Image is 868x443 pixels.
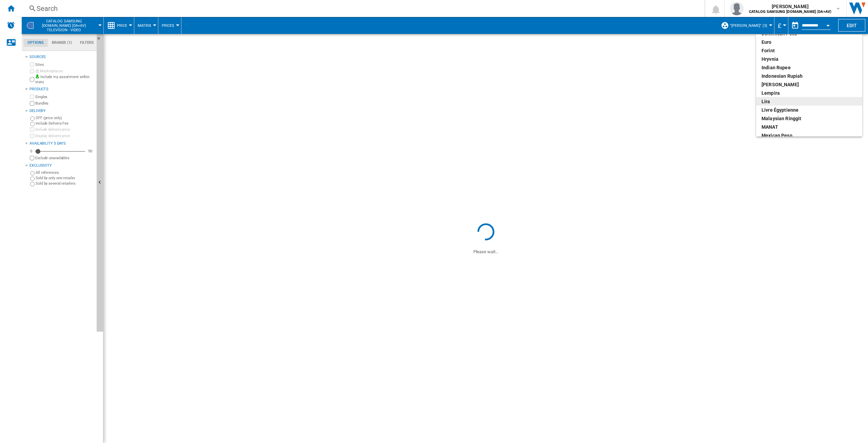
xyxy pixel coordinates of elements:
[762,64,857,71] div: Indian rupee
[762,73,857,79] div: Indonesian Rupiah
[762,56,857,62] div: Hryvnia
[762,90,857,96] div: lempira
[762,124,857,130] div: MANAT
[762,81,857,88] div: [PERSON_NAME]
[762,115,857,122] div: Malaysian Ringgit
[762,39,857,45] div: euro
[762,98,857,105] div: lira
[762,47,857,54] div: Forint
[762,132,857,139] div: Mexican peso
[762,107,857,113] div: livre égyptienne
